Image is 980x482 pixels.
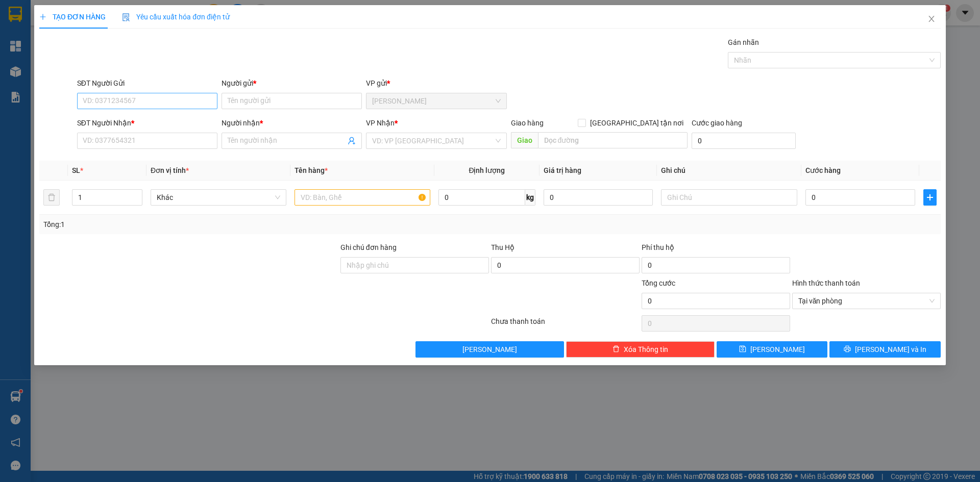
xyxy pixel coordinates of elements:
[830,341,941,358] button: printer[PERSON_NAME] và In
[927,15,936,23] span: close
[798,293,935,309] span: Tại văn phòng
[131,197,142,205] span: Decrease Value
[348,137,356,145] span: user-add
[740,345,747,353] span: save
[39,13,46,20] span: plus
[844,345,851,353] span: printer
[39,13,106,21] span: TẠO ĐƠN HÀNG
[586,117,688,129] span: [GEOGRAPHIC_DATA] tận nơi
[151,166,189,174] span: Đơn vị tính
[340,257,489,273] input: Ghi chú đơn hàng
[805,166,841,174] span: Cước hàng
[544,166,581,174] span: Giá trị hàng
[366,119,395,127] span: VP Nhận
[295,189,430,206] input: VD: Bàn, Ghế
[157,190,280,205] span: Khác
[855,344,926,355] span: [PERSON_NAME] và In
[134,191,140,197] span: up
[612,345,620,353] span: delete
[72,166,80,174] span: SL
[624,344,668,355] span: Xóa Thông tin
[122,13,230,21] span: Yêu cầu xuất hóa đơn điện tử
[222,117,362,129] div: Người nhận
[642,242,790,257] div: Phí thu hộ
[511,132,538,148] span: Giao
[77,78,217,89] div: SĐT Người Gửi
[692,119,742,127] label: Cước giao hàng
[47,48,186,66] text: CTTLT1208250001
[373,93,501,109] span: Cao Tốc
[6,73,227,100] div: [PERSON_NAME]
[661,189,797,206] input: Ghi Chú
[491,243,514,251] span: Thu Hộ
[567,341,715,358] button: deleteXóa Thông tin
[642,279,675,287] span: Tổng cước
[77,117,217,129] div: SĐT Người Nhận
[134,198,140,205] span: down
[490,316,641,334] div: Chưa thanh toán
[917,5,946,34] button: Close
[340,243,397,251] label: Ghi chú đơn hàng
[929,298,935,304] span: close-circle
[657,161,801,181] th: Ghi chú
[122,13,130,21] img: icon
[728,38,759,46] label: Gán nhãn
[469,166,505,174] span: Định lượng
[692,133,796,149] input: Cước giao hàng
[463,344,518,355] span: [PERSON_NAME]
[511,119,544,127] span: Giao hàng
[43,189,60,206] button: delete
[923,189,937,206] button: plus
[792,279,860,287] label: Hình thức thanh toán
[131,190,142,197] span: Increase Value
[525,189,535,206] span: kg
[544,189,653,206] input: 0
[366,78,507,89] div: VP gửi
[416,341,565,358] button: [PERSON_NAME]
[538,132,688,148] input: Dọc đường
[717,341,827,358] button: save[PERSON_NAME]
[222,78,362,89] div: Người gửi
[751,344,805,355] span: [PERSON_NAME]
[295,166,328,174] span: Tên hàng
[924,193,936,201] span: plus
[43,219,378,230] div: Tổng: 1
